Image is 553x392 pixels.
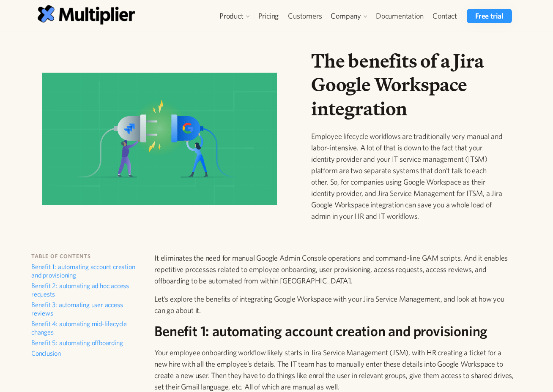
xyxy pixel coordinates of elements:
[31,281,146,300] a: Benefit 2: automating ad hoc access requests
[311,49,505,120] h1: The benefits of a Jira Google Workspace integration
[371,9,428,23] a: Documentation
[31,319,146,338] a: Benefit 4: automating mid-lifecycle changes
[311,131,505,222] p: Employee lifecycle workflows are traditionally very manual and labor-intensive. A lot of that is ...
[154,252,515,286] p: It eliminates the need for manual Google Admin Console operations and command-line GAM scripts. A...
[467,9,512,23] a: Free trial
[31,338,146,349] a: Benefit 5: automating offboarding
[31,300,146,319] a: Benefit 3: automating user access reviews
[31,252,146,261] h6: table of contents
[154,323,515,340] h2: Benefit 1: automating account creation and provisioning
[31,349,146,359] a: Conclusion
[331,11,361,21] div: Company
[219,11,244,21] div: Product
[428,9,462,23] a: Contact
[326,9,371,23] div: Company
[283,9,326,23] a: Customers
[42,73,277,205] img: The benefits of a Jira Google Workspace integration
[215,9,254,23] div: Product
[154,293,515,316] p: Let’s explore the benefits of integrating Google Workspace with your Jira Service Management, and...
[31,262,146,281] a: Benefit 1: automating account creation and provisioning
[254,9,284,23] a: Pricing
